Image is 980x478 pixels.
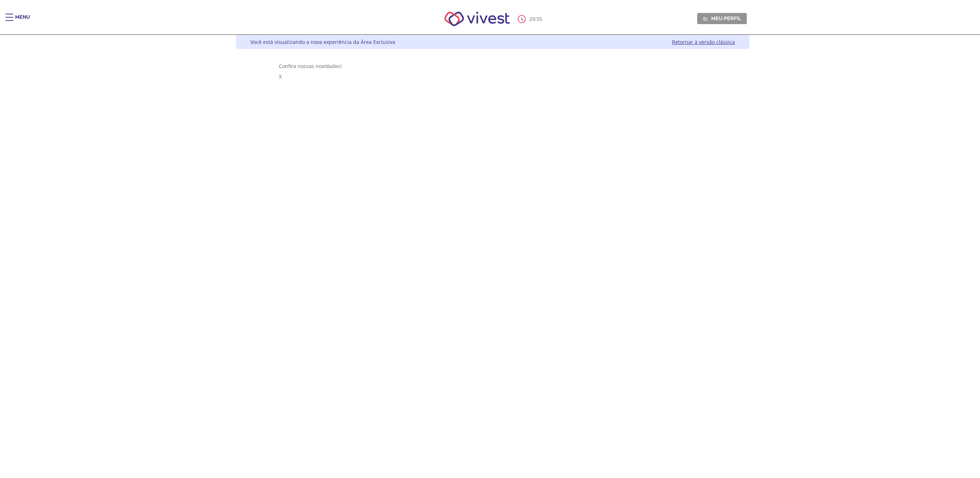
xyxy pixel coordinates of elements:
span: 55 [536,15,542,22]
img: Vivest [436,4,518,34]
div: Vivest [231,35,749,478]
a: Retornar à versão clássica [672,39,735,45]
div: Confira nossas novidades! [279,63,707,69]
div: : [518,15,544,23]
div: Você está visualizando a nova experiência da Área Exclusiva [250,39,395,45]
div: Menu [15,14,30,28]
img: Meu perfil [703,16,708,22]
span: Meu perfil [711,15,741,22]
a: Meu perfil [697,13,747,24]
span: X [279,73,282,80]
span: 29 [529,15,535,22]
